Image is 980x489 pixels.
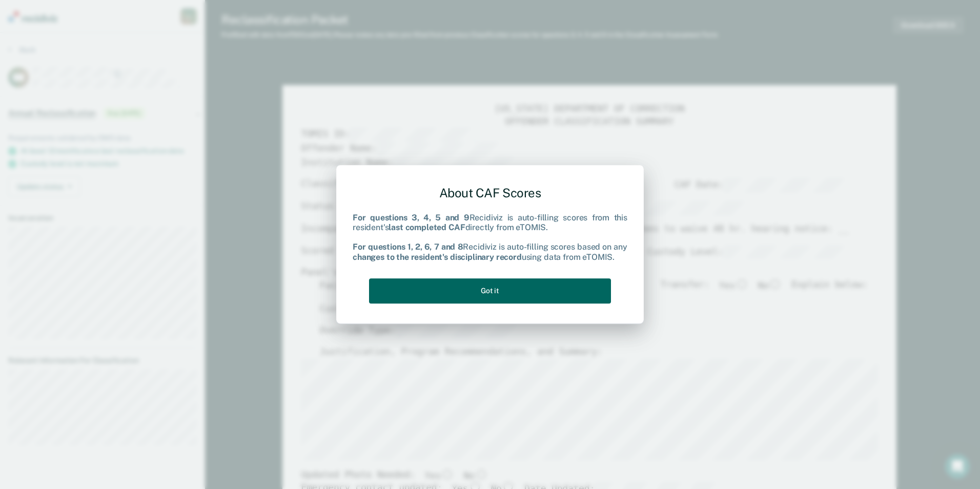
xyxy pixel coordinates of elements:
[369,278,611,303] button: Got it
[353,242,463,252] b: For questions 1, 2, 6, 7 and 8
[353,213,627,262] div: Recidiviz is auto-filling scores from this resident's directly from eTOMIS. Recidiviz is auto-fil...
[353,252,522,262] b: changes to the resident's disciplinary record
[353,213,469,222] b: For questions 3, 4, 5 and 9
[353,177,627,209] div: About CAF Scores
[389,222,465,232] b: last completed CAF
